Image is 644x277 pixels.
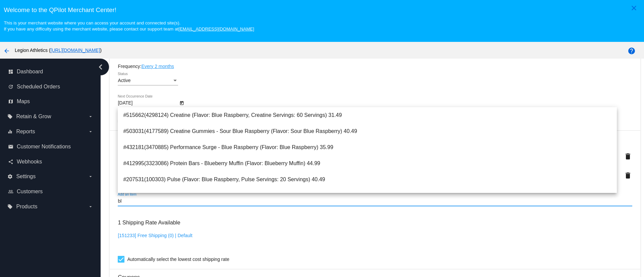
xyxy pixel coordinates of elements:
a: share Webhooks [8,156,93,167]
a: dashboard Dashboard [8,66,93,77]
input: Add an item [118,199,632,204]
mat-icon: arrow_back [3,47,11,55]
i: people_outline [8,189,13,194]
span: Settings [16,174,36,180]
span: Customers [17,189,43,195]
mat-icon: close [630,4,638,12]
span: Active [118,78,130,83]
h3: 1 Shipping Rate Available [118,215,180,230]
span: Reports [16,129,35,135]
span: Retain & Grow [16,114,51,120]
span: #207539(613928) Pulse (Flavor: Blueberry Lemonade, Pulse Servings: 20 Servings) 40.49 [123,188,611,204]
i: dashboard [8,69,13,74]
a: Every 2 months [141,64,174,69]
mat-icon: delete [624,152,632,160]
span: Maps [17,98,30,105]
span: #207531(100303) Pulse (Flavor: Blue Raspberry, Pulse Servings: 20 Servings) 40.49 [123,171,611,188]
small: This is your merchant website where you can access your account and connected site(s). If you hav... [4,20,254,31]
i: local_offer [7,114,13,119]
a: [151233] Free Shipping (0) | Default [118,233,192,238]
mat-icon: delete [624,171,632,180]
span: Automatically select the lowest cost shipping rate [127,255,229,263]
a: [URL][DOMAIN_NAME] [51,48,100,53]
i: arrow_drop_down [88,129,93,134]
input: Next Occurrence Date [118,100,178,106]
i: share [8,159,13,164]
h3: Welcome to the QPilot Merchant Center! [4,6,640,14]
span: #432181(3470885) Performance Surge - Blue Raspberry (Flavor: Blue Raspberry) 35.99 [123,139,611,155]
span: Dashboard [17,69,43,75]
mat-select: Status [118,78,178,83]
i: settings [7,174,13,179]
i: chevron_left [95,62,106,72]
i: update [8,84,13,89]
i: arrow_drop_down [88,204,93,209]
i: local_offer [7,204,13,209]
a: [EMAIL_ADDRESS][DOMAIN_NAME] [178,26,254,31]
i: equalizer [7,129,13,134]
span: Scheduled Orders [17,84,60,90]
span: #412995(3323086) Protein Bars - Blueberry Muffin (Flavor: Blueberry Muffin) 44.99 [123,155,611,171]
div: Frequency: [118,64,632,69]
span: Webhooks [17,159,42,165]
i: map [8,99,13,104]
span: #503031(4177589) Creatine Gummies - Sour Blue Raspberry (Flavor: Sour Blue Raspberry) 40.49 [123,123,611,139]
a: email Customer Notifications [8,141,93,152]
i: arrow_drop_down [88,114,93,119]
span: #515662(4298124) Creatine (Flavor: Blue Raspberry, Creatine Servings: 60 Servings) 31.49 [123,107,611,123]
button: Open calendar [178,99,185,106]
a: map Maps [8,96,93,107]
span: Customer Notifications [17,144,71,150]
a: update Scheduled Orders [8,81,93,92]
i: arrow_drop_down [88,174,93,179]
a: people_outline Customers [8,186,93,197]
i: email [8,144,13,149]
span: Legion Athletics ( ) [15,48,102,53]
mat-icon: help [628,47,636,55]
span: Products [16,204,37,210]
